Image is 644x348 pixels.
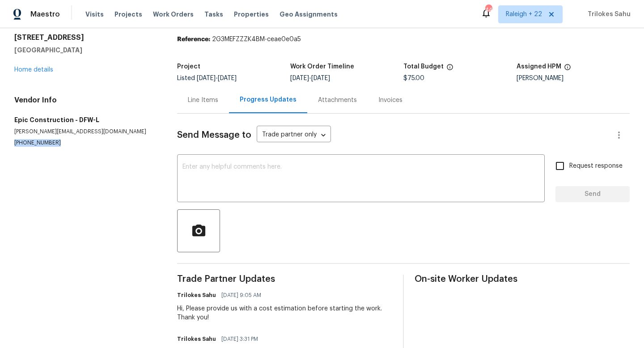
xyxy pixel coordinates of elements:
[14,46,156,55] h5: [GEOGRAPHIC_DATA]
[114,10,142,19] span: Projects
[290,75,309,81] span: [DATE]
[218,75,237,81] span: [DATE]
[177,75,237,81] span: Listed
[485,5,491,14] div: 445
[177,304,392,322] div: Hi, Please provide us with a cost estimation before starting the work. Thank you!
[177,291,216,300] h6: Trilokes Sahu
[517,75,630,81] div: [PERSON_NAME]
[197,75,216,81] span: [DATE]
[14,115,156,124] h5: Epic Construction - DFW-L
[290,64,354,70] h5: Work Order Timeline
[290,75,330,81] span: -
[569,161,623,171] span: Request response
[221,335,258,344] span: [DATE] 3:31 PM
[14,96,156,105] h4: Vendor Info
[177,275,392,284] span: Trade Partner Updates
[564,64,571,75] span: The hpm assigned to this work order.
[415,275,630,284] span: On-site Worker Updates
[318,96,357,105] div: Attachments
[280,10,338,19] span: Geo Assignments
[584,10,631,19] span: Trilokes Sahu
[188,96,218,105] div: Line Items
[234,10,269,19] span: Properties
[177,335,216,344] h6: Trilokes Sahu
[240,95,297,104] div: Progress Updates
[14,33,156,42] h2: [STREET_ADDRESS]
[153,10,194,19] span: Work Orders
[14,128,156,136] p: [PERSON_NAME][EMAIL_ADDRESS][DOMAIN_NAME]
[221,291,261,300] span: [DATE] 9:05 AM
[30,10,60,19] span: Maestro
[197,75,237,81] span: -
[85,10,104,19] span: Visits
[446,64,453,75] span: The total cost of line items that have been proposed by Opendoor. This sum includes line items th...
[177,64,200,70] h5: Project
[257,128,331,143] div: Trade partner only
[14,139,156,147] p: [PHONE_NUMBER]
[177,35,630,44] div: 2G3MEFZZZK4BM-ceae0e0a5
[311,75,330,81] span: [DATE]
[403,75,424,81] span: $75.00
[517,64,561,70] h5: Assigned HPM
[177,131,251,140] span: Send Message to
[403,64,444,70] h5: Total Budget
[378,96,402,105] div: Invoices
[177,36,210,42] b: Reference:
[204,11,223,17] span: Tasks
[506,10,542,19] span: Raleigh + 22
[14,67,53,73] a: Home details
